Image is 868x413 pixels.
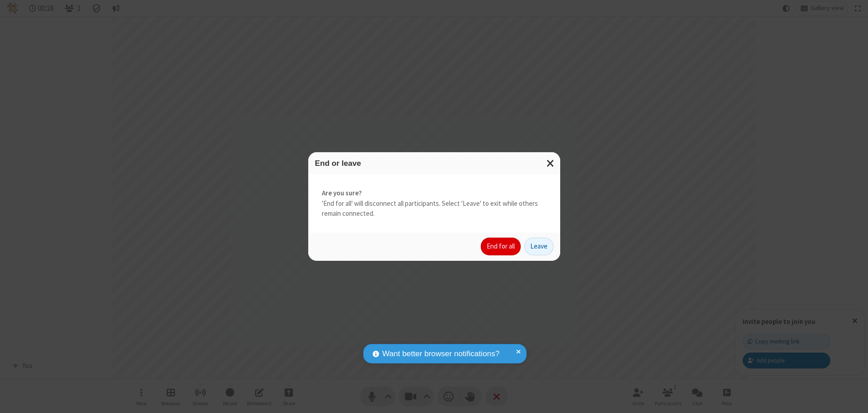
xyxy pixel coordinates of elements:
button: Leave [524,238,553,256]
button: End for all [481,238,521,256]
div: 'End for all' will disconnect all participants. Select 'Leave' to exit while others remain connec... [308,174,560,233]
button: Close modal [541,152,560,174]
span: Want better browser notifications? [382,348,499,360]
h3: End or leave [315,159,553,168]
strong: Are you sure? [322,188,547,199]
